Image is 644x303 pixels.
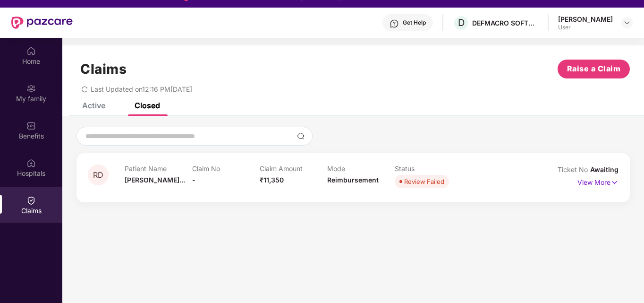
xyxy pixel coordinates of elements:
[11,17,73,29] img: New Pazcare Logo
[395,164,462,173] p: Status
[458,17,465,28] span: D
[81,85,88,93] span: redo
[577,175,619,188] p: View More
[26,84,36,93] img: svg+xml;base64,PHN2ZyB3aWR0aD0iMjAiIGhlaWdodD0iMjAiIHZpZXdCb3g9IjAgMCAyMCAyMCIgZmlsbD0ibm9uZSIgeG...
[93,171,103,179] span: RD
[26,121,36,130] img: svg+xml;base64,PHN2ZyBpZD0iQmVuZWZpdHMiIHhtbG5zPSJodHRwOi8vd3d3LnczLm9yZy8yMDAwL3N2ZyIgd2lkdGg9Ij...
[26,196,36,205] img: svg+xml;base64,PHN2ZyBpZD0iQ2xhaW0iIHhtbG5zPSJodHRwOi8vd3d3LnczLm9yZy8yMDAwL3N2ZyIgd2lkdGg9IjIwIi...
[26,46,36,56] img: svg+xml;base64,PHN2ZyBpZD0iSG9tZSIgeG1sbnM9Imh0dHA6Ly93d3cudzMub3JnLzIwMDAvc3ZnIiB3aWR0aD0iMjAiIG...
[327,176,379,184] span: Reimbursement
[135,101,160,110] div: Closed
[260,164,327,173] p: Claim Amount
[623,19,631,26] img: svg+xml;base64,PHN2ZyBpZD0iRHJvcGRvd24tMzJ4MzIiIHhtbG5zPSJodHRwOi8vd3d3LnczLm9yZy8yMDAwL3N2ZyIgd2...
[472,18,538,27] div: DEFMACRO SOFTWARE PRIVATE LIMITED
[558,60,630,78] button: Raise a Claim
[125,176,185,184] span: [PERSON_NAME]...
[125,164,192,173] p: Patient Name
[91,85,192,93] span: Last Updated on 12:16 PM[DATE]
[403,19,426,26] div: Get Help
[567,63,621,75] span: Raise a Claim
[404,177,444,186] div: Review Failed
[390,19,399,28] img: svg+xml;base64,PHN2ZyBpZD0iSGVscC0zMngzMiIgeG1sbnM9Imh0dHA6Ly93d3cudzMub3JnLzIwMDAvc3ZnIiB3aWR0aD...
[590,165,619,173] span: Awaiting
[260,176,284,184] span: ₹11,350
[82,101,105,110] div: Active
[192,176,195,184] span: -
[26,158,36,168] img: svg+xml;base64,PHN2ZyBpZD0iSG9zcGl0YWxzIiB4bWxucz0iaHR0cDovL3d3dy53My5vcmcvMjAwMC9zdmciIHdpZHRoPS...
[192,164,260,173] p: Claim No
[80,61,127,77] h1: Claims
[610,177,619,188] img: svg+xml;base64,PHN2ZyB4bWxucz0iaHR0cDovL3d3dy53My5vcmcvMjAwMC9zdmciIHdpZHRoPSIxNyIgaGVpZ2h0PSIxNy...
[558,15,613,24] div: [PERSON_NAME]
[327,164,395,173] p: Mode
[558,165,590,173] span: Ticket No
[558,24,613,31] div: User
[297,132,305,140] img: svg+xml;base64,PHN2ZyBpZD0iU2VhcmNoLTMyeDMyIiB4bWxucz0iaHR0cDovL3d3dy53My5vcmcvMjAwMC9zdmciIHdpZH...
